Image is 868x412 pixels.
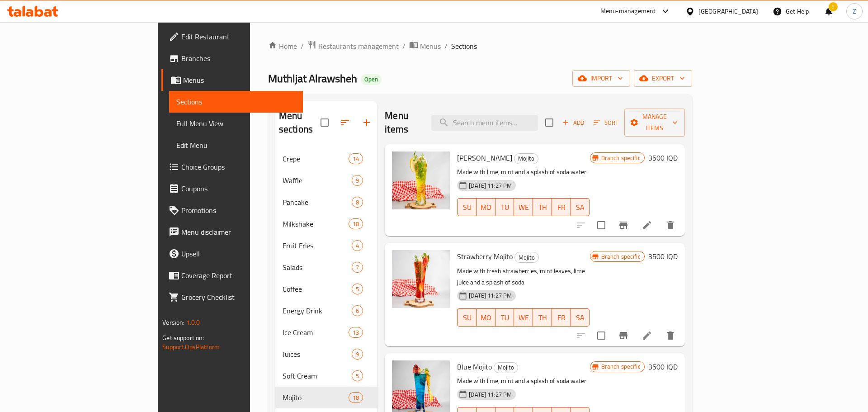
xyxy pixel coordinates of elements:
div: items [352,240,363,251]
button: TU [495,198,514,216]
span: Muthljat Alrawsheh [268,68,357,89]
img: Strawberry Mojito [392,250,450,308]
span: TH [537,311,548,324]
div: items [349,218,363,229]
span: Open [361,76,382,83]
span: TH [537,201,548,214]
span: Coverage Report [181,270,296,281]
div: Energy Drink6 [275,300,377,322]
span: 13 [349,328,363,337]
div: Waffle9 [275,170,377,191]
span: Manage items [632,111,678,134]
button: TH [533,308,552,327]
h6: 3500 IQD [648,360,678,373]
span: Upsell [181,248,296,259]
a: Promotions [161,199,303,221]
span: 9 [352,176,363,185]
span: Full Menu View [176,118,296,129]
a: Edit Menu [169,134,303,156]
button: Branch-specific-item [613,214,634,236]
div: Ice Cream [283,327,349,338]
a: Sections [169,91,303,113]
span: 5 [352,372,363,380]
span: [PERSON_NAME] [457,151,512,165]
div: Mojito [514,252,539,263]
div: Fruit Fries4 [275,235,377,256]
div: Soft Cream5 [275,365,377,387]
span: TU [499,311,511,324]
a: Branches [161,47,303,69]
div: items [352,175,363,186]
span: Mojito [494,362,518,373]
a: Support.OpsPlatform [162,341,220,353]
span: Choice Groups [181,161,296,172]
div: Milkshake [283,218,349,229]
button: SU [457,198,476,216]
span: Menu disclaimer [181,227,296,237]
span: 9 [352,350,363,359]
span: Pancake [283,197,352,208]
div: Mojito [283,392,349,403]
span: 4 [352,242,363,250]
nav: breadcrumb [268,40,692,52]
span: SU [461,201,473,214]
span: 18 [349,220,363,228]
a: Edit Restaurant [161,26,303,47]
a: Edit menu item [642,220,652,231]
span: Sections [176,96,296,107]
span: Waffle [283,175,352,186]
span: Juices [283,349,352,360]
span: Fruit Fries [283,240,352,251]
div: items [349,392,363,403]
button: delete [660,214,681,236]
p: Made with lime, mint and a splash of soda water [457,375,590,387]
span: Mojito [515,252,538,263]
button: SA [571,308,590,327]
button: Add [559,116,588,130]
button: Branch-specific-item [613,325,634,346]
span: Branches [181,53,296,64]
p: Made with lime, mint and a splash of soda water [457,166,590,178]
span: Branch specific [598,252,644,261]
span: Coffee [283,284,352,294]
span: Z [853,6,856,16]
button: import [572,70,630,87]
span: Soft Cream [283,370,352,381]
span: Version: [162,317,184,328]
h2: Menu items [385,109,420,136]
div: items [352,370,363,381]
a: Grocery Checklist [161,286,303,308]
span: Menus [420,41,441,52]
span: TU [499,201,511,214]
a: Coupons [161,178,303,199]
span: Blue Mojito [457,360,492,374]
button: Add section [356,112,377,133]
span: 14 [349,155,363,163]
span: FR [556,201,567,214]
button: MO [476,308,495,327]
div: Menu-management [600,6,656,17]
span: Add item [559,116,588,130]
div: Milkshake18 [275,213,377,235]
div: Crepe [283,153,349,164]
div: items [352,349,363,360]
li: / [402,41,406,52]
span: Energy Drink [283,305,352,316]
a: Menus [161,69,303,91]
button: FR [552,308,571,327]
input: search [431,115,538,131]
span: Mojito [514,153,538,164]
span: 5 [352,285,363,294]
span: Promotions [181,205,296,216]
span: Restaurants management [318,41,399,52]
span: SU [461,311,473,324]
span: Coupons [181,183,296,194]
a: Restaurants management [307,40,399,52]
span: export [641,73,685,84]
span: 8 [352,198,363,207]
span: Edit Menu [176,140,296,151]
